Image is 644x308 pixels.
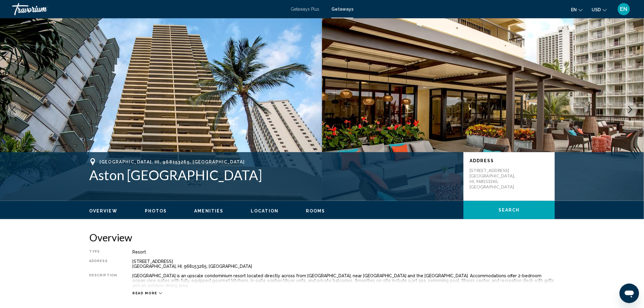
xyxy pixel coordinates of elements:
[89,208,117,214] button: Overview
[89,259,117,269] div: Address
[470,168,518,190] p: [STREET_ADDRESS] [GEOGRAPHIC_DATA], HI, 968153265, [GEOGRAPHIC_DATA]
[464,201,555,219] button: Search
[6,102,21,117] button: Previous image
[571,5,583,14] button: Change language
[89,250,117,254] div: Type
[12,3,285,15] a: Travorium
[620,6,628,12] span: EN
[331,7,353,12] a: Getaways
[251,208,278,214] button: Location
[623,102,638,117] button: Next image
[132,273,555,288] div: [GEOGRAPHIC_DATA] is an upscale condominium resort located directly across from [GEOGRAPHIC_DATA]...
[194,208,223,214] button: Amenities
[89,167,457,183] h1: Aston [GEOGRAPHIC_DATA]
[89,231,555,243] h2: Overview
[132,250,555,254] div: Resort
[132,259,555,269] div: [STREET_ADDRESS] [GEOGRAPHIC_DATA], HI, 968153265, [GEOGRAPHIC_DATA]
[89,273,117,288] div: Description
[620,284,639,303] iframe: Button to launch messaging window
[132,291,157,295] span: Read more
[592,7,601,12] span: USD
[306,208,325,214] button: Rooms
[616,3,632,16] button: User Menu
[470,158,549,163] p: Address
[132,291,162,296] button: Read more
[592,5,607,14] button: Change currency
[100,159,245,164] span: [GEOGRAPHIC_DATA], HI, 968153265, [GEOGRAPHIC_DATA]
[145,208,167,214] button: Photos
[291,7,319,12] a: Getaways Plus
[499,208,520,213] span: Search
[571,7,577,12] span: en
